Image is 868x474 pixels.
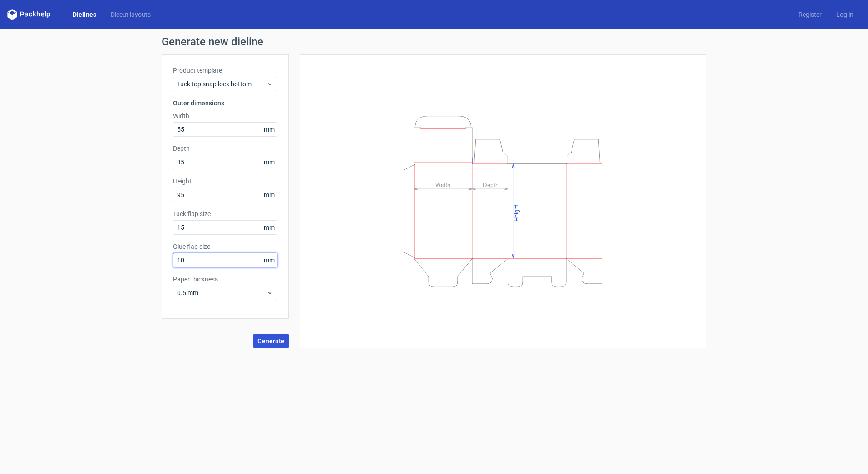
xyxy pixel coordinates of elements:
[261,221,277,234] span: mm
[104,10,158,19] a: Diecut layouts
[513,204,520,221] tspan: Height
[173,99,277,108] h3: Outer dimensions
[261,155,277,169] span: mm
[829,10,861,19] a: Log in
[261,253,277,267] span: mm
[261,188,277,202] span: mm
[173,209,277,218] label: Tuck flap size
[173,111,277,120] label: Width
[253,334,289,348] button: Generate
[173,275,277,284] label: Paper thickness
[173,177,277,186] label: Height
[173,144,277,153] label: Depth
[791,10,829,19] a: Register
[162,36,706,47] h1: Generate new dieline
[173,66,277,75] label: Product template
[65,10,104,19] a: Dielines
[483,181,498,188] tspan: Depth
[177,79,266,89] span: Tuck top snap lock bottom
[177,288,266,297] span: 0.5 mm
[173,242,277,251] label: Glue flap size
[435,181,450,188] tspan: Width
[257,338,285,344] span: Generate
[261,123,277,136] span: mm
